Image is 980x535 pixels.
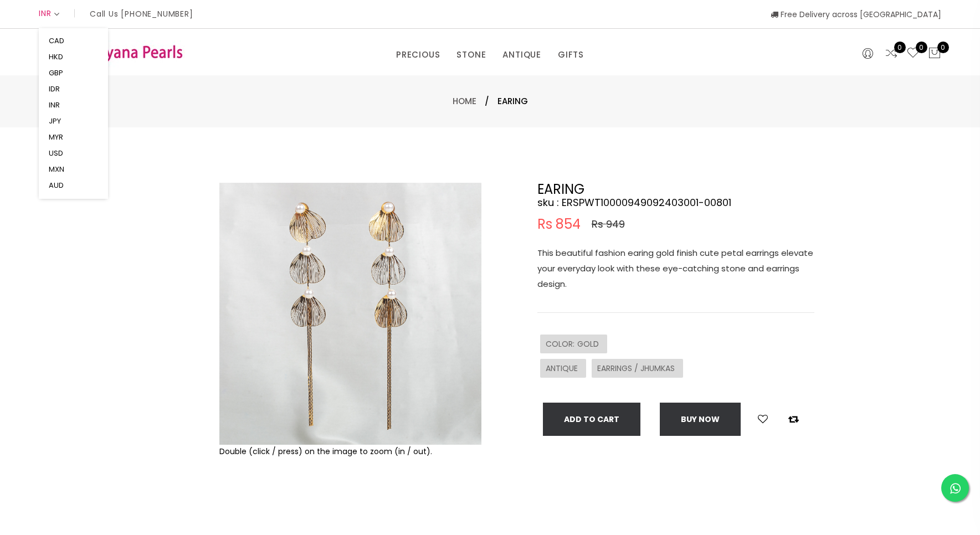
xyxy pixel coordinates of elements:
[537,196,814,209] h4: sku : ERSPWT10000949092403001-00801
[219,183,481,445] img: Example
[785,412,802,426] button: Add to compare
[597,363,678,374] span: EARRINGS / JHUMKAS
[90,10,193,18] p: Call Us [PHONE_NUMBER]
[456,47,486,63] a: STONE
[45,97,63,113] button: INR
[45,177,67,193] button: AUD
[45,81,63,97] button: IDR
[543,403,640,436] button: Add To Cart
[937,42,949,53] span: 0
[592,218,625,231] span: Rs 949
[771,9,941,20] span: Free Delivery across [GEOGRAPHIC_DATA]
[396,47,440,63] a: PRECIOUS
[546,338,577,349] span: COLOR :
[45,129,66,145] button: MYR
[502,47,541,63] a: ANTIQUE
[537,183,814,196] h2: EARING
[219,445,481,458] div: Double (click / press) on the image to zoom (in / out).
[45,113,64,129] button: JPY
[916,42,927,53] span: 0
[546,363,581,374] span: ANTIQUE
[497,95,528,108] span: EARING
[45,65,66,81] button: GBP
[906,47,920,61] a: 0
[45,145,66,161] button: USD
[537,218,581,231] span: Rs 854
[45,161,68,177] button: MXN
[660,403,741,436] button: Buy now
[894,42,906,53] span: 0
[577,338,602,349] span: GOLD
[45,49,66,65] button: HKD
[485,95,489,108] span: /
[558,47,584,63] a: GIFTS
[453,95,476,107] a: Home
[537,245,814,292] p: This beautiful fashion earing gold finish cute petal earrings elevate your everyday look with the...
[885,47,898,61] a: 0
[755,412,771,426] button: Add to wishlist
[45,33,68,49] button: CAD
[928,47,941,61] button: 0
